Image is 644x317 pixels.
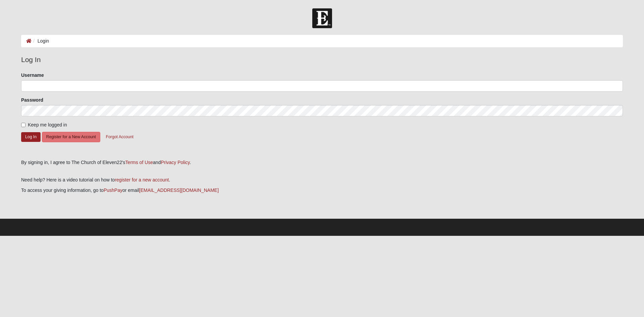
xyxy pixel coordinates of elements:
a: [EMAIL_ADDRESS][DOMAIN_NAME] [139,188,219,193]
li: Login [32,38,49,45]
label: Password [21,97,43,103]
a: PushPay [104,188,122,193]
button: Log In [21,132,41,142]
button: Forgot Account [102,132,138,142]
div: By signing in, I agree to The Church of Eleven22's and . [21,159,623,166]
img: Church of Eleven22 Logo [312,8,332,28]
legend: Log In [21,54,623,65]
input: Keep me logged in [21,123,25,127]
a: register for a new account [115,177,169,182]
button: Register for a New Account [42,132,100,142]
a: Privacy Policy [161,160,190,165]
p: To access your giving information, go to or email [21,187,623,194]
label: Username [21,72,44,78]
p: Need help? Here is a video tutorial on how to . [21,176,623,183]
a: Terms of Use [125,160,153,165]
span: Keep me logged in [28,122,67,127]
